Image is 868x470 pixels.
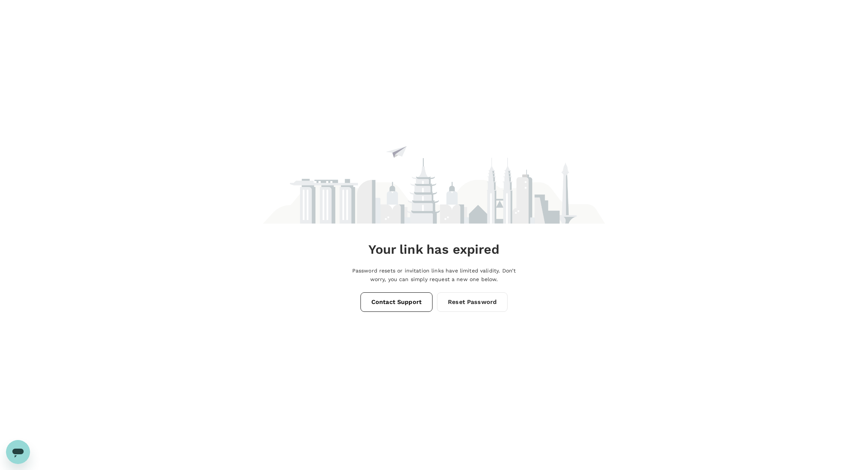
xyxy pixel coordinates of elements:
[360,292,432,312] a: Contact Support
[263,113,605,224] img: maintenance
[368,242,499,257] h4: Your link has expired
[352,266,516,283] p: Password resets or invitation links have limited validity. Don’t worry, you can simply request a ...
[437,292,508,312] a: Reset Password
[6,440,30,464] iframe: Button to launch messaging window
